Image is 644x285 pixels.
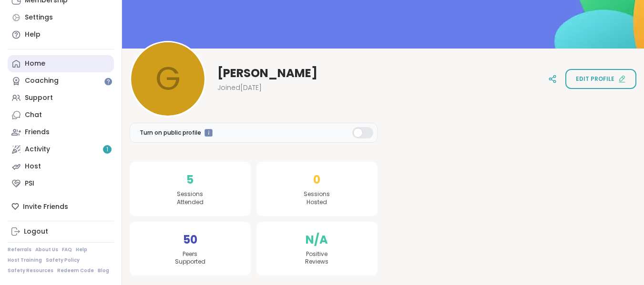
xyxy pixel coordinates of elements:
[8,158,114,175] a: Host
[62,246,72,253] a: FAQ
[106,146,108,154] span: 1
[24,227,48,236] div: Logout
[8,26,114,43] a: Help
[25,59,45,69] div: Home
[25,145,50,154] div: Activity
[305,250,328,266] span: Positive Reviews
[8,9,114,26] a: Settings
[25,128,50,137] div: Friends
[217,66,317,81] span: [PERSON_NAME]
[140,128,201,137] span: Turn on public profile
[8,198,114,215] div: Invite Friends
[46,257,80,264] a: Safety Policy
[8,267,53,274] a: Safety Resources
[183,231,197,248] span: 50
[25,93,53,103] div: Support
[8,107,114,124] a: Chat
[8,72,114,89] a: Coaching
[576,75,614,83] span: Edit profile
[8,124,114,141] a: Friends
[8,55,114,72] a: Home
[8,223,114,240] a: Logout
[104,78,112,85] iframe: Spotlight
[306,231,328,248] span: N/A
[177,190,204,206] span: Sessions Attended
[8,175,114,192] a: PSI
[565,69,636,89] button: Edit profile
[25,110,42,120] div: Chat
[217,83,262,92] span: Joined [DATE]
[35,246,58,253] a: About Us
[175,250,205,266] span: Peers Supported
[98,267,109,274] a: Blog
[57,267,94,274] a: Redeem Code
[304,190,330,206] span: Sessions Hosted
[25,162,41,171] div: Host
[76,246,87,253] a: Help
[25,76,59,86] div: Coaching
[25,13,53,22] div: Settings
[204,129,213,137] iframe: Spotlight
[313,171,320,188] span: 0
[186,171,194,188] span: 5
[8,89,114,107] a: Support
[25,179,34,188] div: PSI
[8,246,31,253] a: Referrals
[8,141,114,158] a: Activity1
[25,30,41,39] div: Help
[8,257,42,264] a: Host Training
